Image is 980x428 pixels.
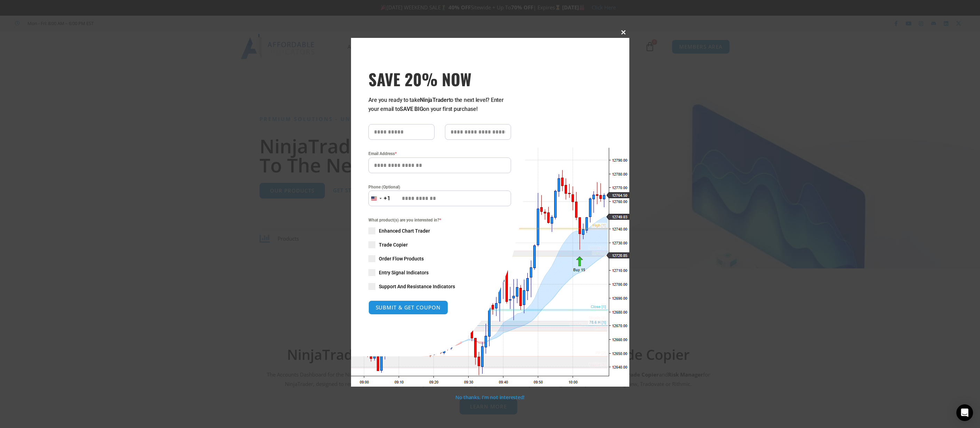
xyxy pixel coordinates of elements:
[368,255,511,262] label: Order Flow Products
[368,96,511,114] p: Are you ready to take to the next level? Enter your email to on your first purchase!
[368,227,511,234] label: Enhanced Chart Trader
[400,106,423,112] strong: SAVE BIG
[379,283,455,290] span: Support And Resistance Indicators
[956,404,973,421] div: Open Intercom Messenger
[368,300,448,315] button: SUBMIT & GET COUPON
[379,255,424,262] span: Order Flow Products
[368,241,511,248] label: Trade Copier
[384,194,391,203] div: +1
[368,191,391,206] button: Selected country
[368,150,511,157] label: Email Address
[368,217,511,224] span: What product(s) are you interested in?
[368,69,511,89] span: SAVE 20% NOW
[379,227,430,234] span: Enhanced Chart Trader
[368,184,511,191] label: Phone (Optional)
[379,241,408,248] span: Trade Copier
[420,97,448,103] strong: NinjaTrader
[379,269,429,276] span: Entry Signal Indicators
[455,394,525,401] a: No thanks, I’m not interested!
[368,283,511,290] label: Support And Resistance Indicators
[368,269,511,276] label: Entry Signal Indicators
